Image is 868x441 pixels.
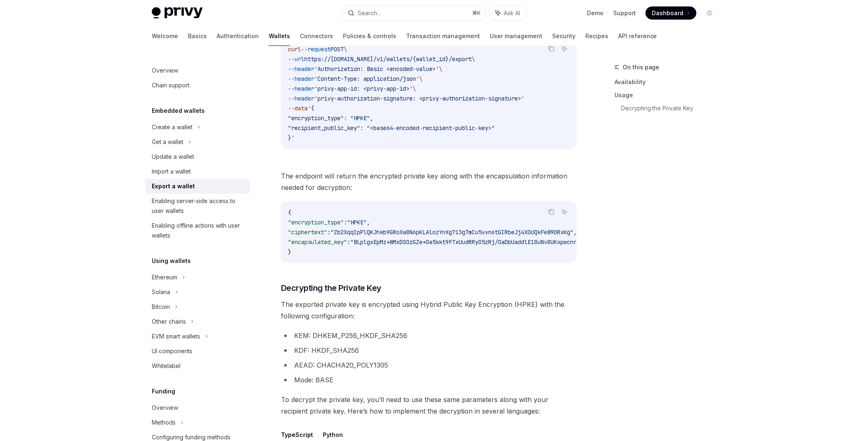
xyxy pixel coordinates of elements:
a: Availability [614,75,723,89]
span: --header [288,95,314,102]
span: curl [288,46,301,53]
div: Overview [152,66,178,75]
span: 'Content-Type: application/json' [314,75,419,82]
a: Import a wallet [145,164,250,179]
a: Transaction management [406,26,480,46]
span: --header [288,75,314,82]
a: Demo [587,9,603,17]
button: Copy the contents from the code block [546,207,557,217]
button: Ask AI [490,6,526,21]
span: , [367,219,370,226]
a: Update a wallet [145,149,250,164]
div: Solana [152,287,170,297]
span: \ [413,85,416,92]
div: Enabling offline actions with user wallets [152,221,245,240]
span: , [573,228,577,236]
a: API reference [618,26,657,46]
li: KEM: DHKEM_P256_HKDF_SHA256 [281,330,577,342]
div: Bitcoin [152,302,170,312]
span: "encapsulated_key" [288,238,347,246]
a: Welcome [152,26,178,46]
span: : [344,219,347,226]
button: Ask AI [559,207,570,217]
a: UI components [145,344,250,359]
a: Connectors [300,26,333,46]
div: Update a wallet [152,152,194,162]
a: Decrypting the Private Key [621,102,723,115]
span: "BLplgxEpMz+WMxDSOzGZe+Oa5kkt9FTxUudRRyO5zRj/OaDbUaddlE18uNv8UKxpecnrSy+UByG2C3oJTgTnGNk=" [350,238,646,246]
li: AEAD: CHACHA20_POLY1305 [281,360,577,371]
div: Overview [152,403,178,413]
div: Ethereum [152,272,177,282]
div: UI components [152,346,192,356]
span: To decrypt the private key, you’ll need to use these same parameters along with your recipient pr... [281,394,577,417]
a: Security [552,26,576,46]
span: --url [288,55,304,63]
span: \ [472,55,475,63]
span: \ [344,46,347,53]
li: Mode: BASE [281,375,577,386]
span: --header [288,85,314,92]
a: Dashboard [646,7,697,20]
a: Enabling offline actions with user wallets [145,218,250,243]
span: --request [301,46,331,53]
span: : [347,238,350,246]
button: Search...⌘K [342,6,486,21]
img: light logo [152,7,203,19]
span: '{ [308,105,314,112]
h5: Embedded wallets [152,106,205,116]
a: Basics [188,26,207,46]
span: 'Authorization: Basic <encoded-value>' [314,65,439,73]
span: The exported private key is encrypted using Hybrid Public Key Encryption (HPKE) with the followin... [281,299,577,322]
div: Methods [152,418,176,427]
span: --data [288,105,308,112]
h5: Using wallets [152,256,191,266]
div: Enabling server-side access to user wallets [152,196,245,216]
a: Policies & controls [343,26,396,46]
div: Other chains [152,317,186,327]
a: Overview [145,63,250,78]
div: Search... [358,8,381,18]
span: --header [288,65,314,73]
div: EVM smart wallets [152,331,200,341]
span: ⌘ K [472,10,481,16]
button: Ask AI [559,43,570,54]
button: Copy the contents from the code block [546,43,557,54]
a: Export a wallet [145,179,250,194]
a: Enabling server-side access to user wallets [145,194,250,218]
span: \ [419,75,423,82]
span: "recipient_public_key": "<base64-encoded-recipient-public-key>" [288,124,495,132]
span: "Zb2XqqIpPlQKJhkb9GRoXa8N6pKLAlozYnXg713g7mCu5vvn6tGIRbeJj4XOUQkFeB9DRxKg" [331,228,573,236]
span: https://[DOMAIN_NAME]/v1/wallets/{wallet_id}/export [304,55,472,63]
a: Chain support [145,78,250,93]
div: Get a wallet [152,137,183,147]
a: User management [490,26,542,46]
span: "HPKE" [347,219,367,226]
span: "encryption_type" [288,219,344,226]
span: "ciphertext" [288,228,327,236]
span: \ [439,65,442,73]
span: } [288,248,291,256]
span: Decrypting the Private Key [281,283,381,294]
div: Export a wallet [152,181,195,191]
a: Whitelabel [145,359,250,373]
a: Wallets [269,26,290,46]
span: : [327,228,331,236]
span: "encryption_type": "HPKE", [288,114,373,122]
div: Create a wallet [152,122,192,132]
a: Support [613,9,636,17]
li: KDF: HKDF_SHA256 [281,345,577,356]
div: Chain support [152,80,190,90]
a: Overview [145,400,250,415]
h5: Funding [152,386,175,396]
span: }' [288,134,295,142]
a: Authentication [217,26,259,46]
span: Ask AI [504,9,520,17]
a: Usage [614,89,723,102]
a: Recipes [585,26,608,46]
span: 'privy-authorization-signature: <privy-authorization-signature>' [314,95,524,102]
span: On this page [623,62,660,72]
span: { [288,209,291,216]
button: Toggle dark mode [703,7,716,20]
div: Whitelabel [152,361,180,371]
